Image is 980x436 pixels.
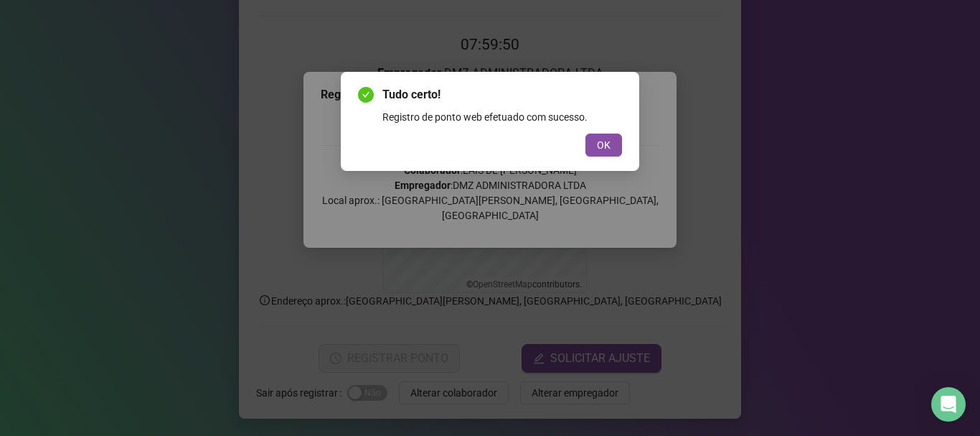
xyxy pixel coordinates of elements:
[358,87,374,103] span: check-circle
[382,86,622,103] span: Tudo certo!
[597,137,611,153] span: OK
[382,109,622,125] div: Registro de ponto web efetuado com sucesso.
[585,134,622,157] button: OK
[931,387,966,422] div: Open Intercom Messenger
